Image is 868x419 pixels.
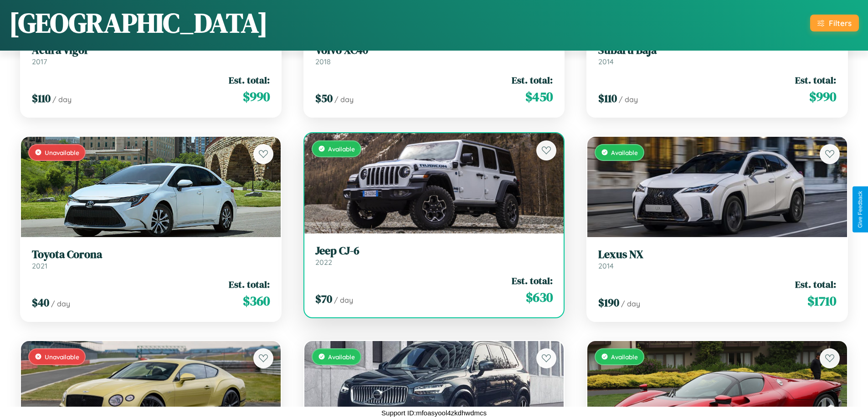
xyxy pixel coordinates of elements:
span: $ 50 [315,91,333,106]
span: 2022 [315,258,332,267]
span: / day [51,299,70,308]
span: $ 40 [32,295,49,310]
span: 2014 [598,261,614,270]
a: Jeep CJ-62022 [315,244,553,267]
span: $ 990 [809,88,836,106]
h3: Subaru Baja [598,44,836,57]
span: / day [52,95,72,104]
h3: Toyota Corona [32,248,270,261]
span: $ 360 [243,292,270,310]
span: $ 110 [32,91,51,106]
span: $ 450 [525,88,553,106]
a: Subaru Baja2014 [598,44,836,66]
h3: Lexus NX [598,248,836,261]
span: / day [334,95,354,104]
span: 2018 [315,57,331,66]
span: Est. total: [229,278,270,291]
span: 2017 [32,57,47,66]
span: Est. total: [795,73,836,87]
a: Acura Vigor2017 [32,44,270,66]
span: / day [621,299,640,308]
span: Available [611,149,638,156]
a: Volvo XC402018 [315,44,553,66]
span: $ 70 [315,291,332,306]
span: $ 1710 [807,292,836,310]
span: Available [328,145,355,153]
span: Est. total: [795,278,836,291]
p: Support ID: mfoasyool4zkdhwdmcs [381,407,487,419]
span: Available [611,353,638,361]
h3: Jeep CJ-6 [315,244,553,258]
a: Toyota Corona2021 [32,248,270,270]
span: $ 110 [598,91,617,106]
span: / day [334,295,353,305]
span: / day [619,95,638,104]
div: Give Feedback [857,191,863,228]
h1: [GEOGRAPHIC_DATA] [9,4,268,41]
span: Est. total: [512,274,553,287]
span: Unavailable [45,149,79,156]
span: $ 630 [526,288,553,306]
h3: Volvo XC40 [315,44,553,57]
a: Lexus NX2014 [598,248,836,270]
button: Filters [810,15,859,31]
span: 2021 [32,261,47,270]
span: 2014 [598,57,614,66]
span: $ 990 [243,88,270,106]
div: Filters [829,18,852,28]
span: $ 190 [598,295,619,310]
span: Est. total: [512,73,553,87]
span: Available [328,353,355,361]
span: Unavailable [45,353,79,361]
span: Est. total: [229,73,270,87]
h3: Acura Vigor [32,44,270,57]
